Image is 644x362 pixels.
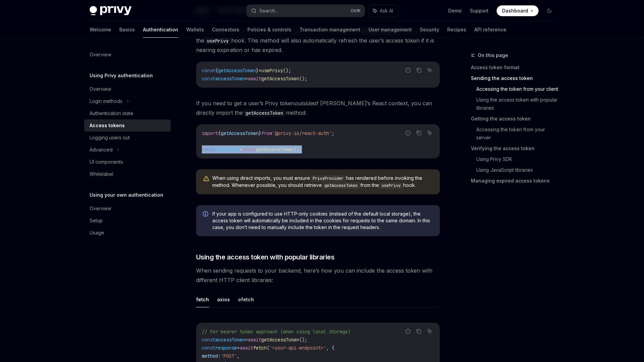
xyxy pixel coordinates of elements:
[203,211,210,218] svg: Info
[119,22,135,38] a: Basics
[478,51,508,59] span: On this page
[497,5,539,16] a: Dashboard
[471,62,560,73] a: Access token format
[202,353,221,359] span: method:
[240,146,242,152] span: =
[368,22,412,38] a: User management
[380,7,393,14] span: Ask AI
[196,266,440,285] span: When sending requests to your backend, here’s how you can include the access token with different...
[90,158,123,166] div: UI components
[202,67,215,74] span: const
[196,252,335,262] span: Using the access token with popular libraries
[221,130,259,136] span: getAccessToken
[474,22,506,38] a: API reference
[212,211,433,231] span: If your app is configured to use HTTP-only cookies (instead of the default local storage), the ac...
[84,132,171,144] a: Logging users out
[84,227,171,239] a: Usage
[261,337,299,343] span: getAccessToken
[476,124,560,143] a: Accessing the token from your server
[90,85,111,93] div: Overview
[269,345,326,351] span: '<your-api-endpoint>'
[476,165,560,175] a: Using JavaScript libraries
[202,329,351,335] span: // For bearer token approach (when using local storage)
[245,76,248,82] span: =
[90,229,104,237] div: Usage
[202,130,218,136] span: import
[196,291,209,307] button: fetch
[204,37,231,45] code: usePrivy
[256,146,294,152] span: getAccessToken
[202,76,215,82] span: const
[471,175,560,186] a: Managing expired access tokens
[261,130,272,136] span: from
[243,109,286,117] code: getAccessToken
[215,67,218,74] span: {
[261,67,283,74] span: usePrivy
[196,99,440,117] span: If you need to get a user’s Privy token of [PERSON_NAME]’s React context, you can directly import...
[202,337,215,343] span: const
[90,51,111,59] div: Overview
[476,94,560,113] a: Using the access token with popular libraries
[299,76,307,82] span: ();
[90,170,113,178] div: Whitelabel
[351,8,361,13] span: Ctrl K
[471,143,560,154] a: Verifying the access token
[202,146,215,152] span: const
[237,353,240,359] span: ,
[90,191,163,199] h5: Using your own authentication
[90,72,153,80] h5: Using Privy authentication
[84,49,171,61] a: Overview
[90,217,103,225] div: Setup
[259,7,278,15] div: Search...
[261,76,299,82] span: getAccessToken
[283,67,291,74] span: ();
[90,204,111,213] div: Overview
[212,22,239,38] a: Connectors
[218,67,256,74] span: getAccessToken
[90,134,130,142] div: Logging users out
[84,156,171,168] a: UI components
[238,291,254,307] button: ofetch
[245,337,248,343] span: =
[379,182,403,189] code: usePrivy
[259,67,261,74] span: =
[414,327,423,336] button: Copy the contents from the code block
[502,7,528,14] span: Dashboard
[299,337,307,343] span: ();
[332,130,334,136] span: ;
[404,66,412,75] button: Report incorrect code
[242,146,256,152] span: await
[471,73,560,84] a: Sending the access token
[90,121,125,130] div: Access tokens
[448,7,462,14] a: Demo
[470,7,488,14] a: Support
[84,107,171,119] a: Authentication state
[259,130,261,136] span: }
[322,182,360,189] code: getAccessToken
[476,84,560,94] a: Accessing the token from your client
[90,146,113,154] div: Advanced
[212,175,433,189] span: When using direct imports, you must ensure has rendered before invoking the method. Whenever poss...
[253,345,267,351] span: fetch
[248,76,261,82] span: await
[294,146,302,152] span: ();
[247,22,291,38] a: Policies & controls
[90,22,111,38] a: Welcome
[248,337,261,343] span: await
[414,66,423,75] button: Copy the contents from the code block
[326,345,334,351] span: , {
[447,22,466,38] a: Recipes
[186,22,204,38] a: Wallets
[218,130,221,136] span: {
[544,5,555,16] button: Toggle dark mode
[420,22,439,38] a: Security
[84,215,171,227] a: Setup
[414,129,423,137] button: Copy the contents from the code block
[300,22,360,38] a: Transaction management
[237,345,240,351] span: =
[404,327,412,336] button: Report incorrect code
[215,337,245,343] span: accessToken
[246,5,365,17] button: Search...CtrlK
[215,76,245,82] span: accessToken
[267,345,269,351] span: (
